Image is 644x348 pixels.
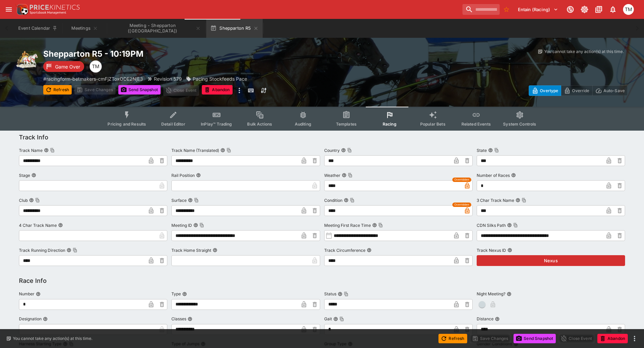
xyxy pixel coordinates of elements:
button: Distance [495,317,500,321]
button: Copy To Clipboard [378,223,383,227]
button: Abandon [202,85,232,95]
p: Club [19,197,28,203]
button: Documentation [593,3,605,16]
p: Weather [324,172,340,178]
p: Overtype [540,87,558,94]
button: Copy To Clipboard [226,148,231,153]
p: Track Running Direction [19,247,65,253]
div: Event type filters [102,107,542,131]
button: CountryCopy To Clipboard [341,148,346,153]
button: Track Name (Translated)Copy To Clipboard [220,148,225,153]
input: search [462,4,500,15]
span: Related Events [461,122,491,127]
button: Send Snapshot [118,85,161,95]
p: Condition [324,197,342,203]
button: No Bookmarks [501,4,512,15]
button: Overtype [529,85,561,96]
button: Override [561,85,592,96]
button: Meetings [63,19,106,38]
img: PriceKinetics [30,5,80,10]
span: InPlay™ Trading [201,122,232,127]
h2: Copy To Clipboard [43,49,336,59]
button: Copy To Clipboard [35,198,40,203]
p: Stage [19,172,30,178]
button: GaitCopy To Clipboard [333,317,338,321]
p: Meeting ID [171,222,192,228]
button: Copy To Clipboard [494,148,499,153]
span: Bulk Actions [247,122,272,127]
button: Auto-Save [592,85,628,96]
p: Auto-Save [603,87,625,94]
h5: Track Info [19,133,48,141]
button: Select Tenant [514,4,562,15]
span: Templates [336,122,357,127]
button: Notifications [607,3,619,16]
button: Copy To Clipboard [344,292,349,296]
p: 3 Char Track Name [477,197,514,203]
button: Event Calendar [14,19,62,38]
span: Racing [383,122,397,127]
img: Sportsbook Management [30,11,66,14]
p: Distance [477,316,494,322]
button: Track Circumference [367,248,372,252]
span: Overridden [454,178,469,182]
button: Meeting IDCopy To Clipboard [193,223,198,227]
button: Copy To Clipboard [348,173,353,178]
button: Designation [43,317,48,321]
p: Track Home Straight [171,247,211,253]
p: Surface [171,197,187,203]
p: Classes [171,316,186,322]
p: Track Name (Translated) [171,148,219,153]
button: Refresh [438,334,467,343]
button: WeatherCopy To Clipboard [342,173,347,178]
button: Classes [188,317,192,321]
p: Game Over [55,63,80,70]
p: Designation [19,316,42,322]
button: 3 Char Track NameCopy To Clipboard [516,198,520,203]
div: Pacing Stockfeeds Pace [186,75,247,82]
button: Meeting - Shepparton (AUS) [108,19,205,38]
button: Rail Position [196,173,201,178]
button: StatusCopy To Clipboard [338,292,342,296]
button: Copy To Clipboard [347,148,352,153]
button: Shepparton R5 [206,19,262,38]
span: Auditing [295,122,311,127]
p: Rail Position [171,172,195,178]
p: Track Name [19,148,43,153]
button: open drawer [3,3,15,16]
p: Override [572,87,589,94]
p: Pacing Stockfeeds Pace [193,75,247,82]
button: Copy To Clipboard [350,198,355,203]
p: Status [324,291,336,297]
div: Start From [529,85,628,96]
div: Tristan Matheson [623,4,634,15]
button: Send Snapshot [514,334,556,343]
p: Track Nexus ID [477,247,506,253]
button: Track Nexus ID [507,248,512,252]
p: Gait [324,316,332,322]
p: 4 Char Track Name [19,222,57,228]
p: Type [171,291,181,297]
button: Night Meeting? [507,292,511,296]
button: ConditionCopy To Clipboard [344,198,349,203]
button: CDN Silks PathCopy To Clipboard [507,223,512,227]
p: CDN Silks Path [477,222,506,228]
p: Number of Races [477,172,510,178]
button: more [630,334,639,343]
div: Tristan Matheson [90,60,102,73]
span: Pricing and Results [108,122,146,127]
button: ClubCopy To Clipboard [29,198,34,203]
button: Copy To Clipboard [513,223,518,227]
button: Refresh [43,85,72,95]
span: Mark an event as closed and abandoned. [202,86,232,93]
button: Nexus [477,255,625,266]
p: State [477,148,487,153]
button: more [235,85,243,96]
button: Type [182,292,187,296]
span: Mark an event as closed and abandoned. [597,334,628,341]
button: 4 Char Track Name [58,223,63,227]
button: Track Running DirectionCopy To Clipboard [67,248,71,252]
button: Number [36,292,41,296]
p: Number [19,291,34,297]
button: Meeting First Race TimeCopy To Clipboard [372,223,377,227]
